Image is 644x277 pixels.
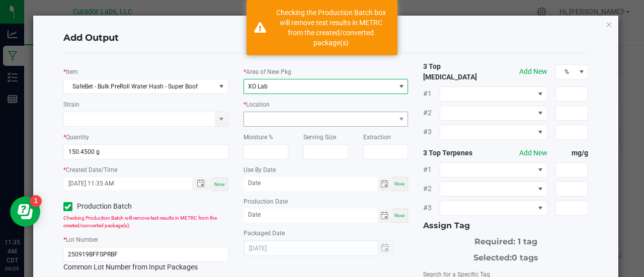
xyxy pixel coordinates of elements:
[423,248,588,264] div: Selected:
[512,253,538,262] span: 0 tags
[423,148,489,158] strong: 3 Top Terpenes
[556,65,576,79] span: %
[63,215,217,228] span: Checking Production Batch will remove test results in METRC from the created/converted package(s).
[423,61,489,82] strong: 3 Top [MEDICAL_DATA]
[272,8,390,48] div: Checking the Production Batch box will remove test results in METRC from the created/converted pa...
[246,100,270,109] label: Location
[248,83,268,90] span: XO Lab
[394,181,405,187] span: Now
[440,201,547,216] span: NO DATA FOUND
[64,79,215,94] span: SafeBet - Bulk PreRoll Water Hash - Super Boof
[192,177,212,190] span: Toggle popup
[64,177,182,190] input: Created Datetime
[394,213,405,218] span: Now
[440,181,547,197] span: NO DATA FOUND
[244,177,378,190] input: Date
[244,133,273,142] label: Moisture %
[423,127,440,137] span: #3
[423,108,440,118] span: #2
[363,133,391,142] label: Extraction
[244,209,378,221] input: Date
[63,32,589,45] h4: Add Output
[63,247,228,272] div: Common Lot Number from Input Packages
[244,229,285,238] label: Packaged Date
[244,197,288,206] label: Production Date
[423,232,588,248] div: Required: 1 tag
[66,67,78,76] label: Item
[519,66,547,77] button: Add New
[423,164,440,175] span: #1
[555,148,589,158] strong: mg/g
[423,203,440,213] span: #3
[440,162,547,177] span: NO DATA FOUND
[66,235,98,244] label: Lot Number
[30,195,42,207] iframe: Resource center unread badge
[66,133,89,142] label: Quantity
[303,133,336,142] label: Serving Size
[63,100,79,109] label: Strain
[423,183,440,194] span: #2
[423,220,588,232] div: Assign Tag
[519,148,547,158] button: Add New
[423,88,440,99] span: #1
[244,165,276,174] label: Use By Date
[66,165,117,174] label: Created Date/Time
[378,209,392,223] span: Toggle calendar
[63,201,138,212] label: Production Batch
[214,181,225,187] span: Now
[10,197,40,227] iframe: Resource center
[378,177,392,191] span: Toggle calendar
[246,67,291,76] label: Area of New Pkg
